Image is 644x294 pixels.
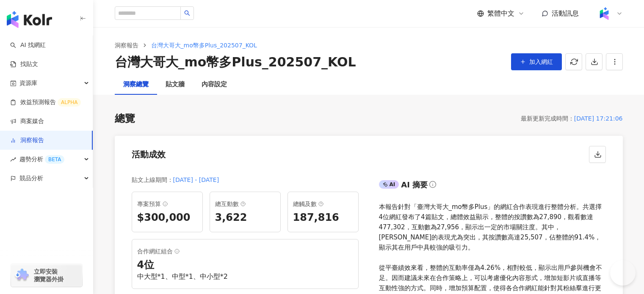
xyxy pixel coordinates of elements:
[215,211,275,225] div: 3,622
[202,80,227,90] div: 內容設定
[610,260,636,286] iframe: Help Scout Beacon - Open
[10,41,46,49] a: searchAI 找網紅
[10,157,16,162] span: rise
[10,136,44,145] a: 洞察報告
[10,98,81,107] a: 效益預測報告ALPHA
[34,268,64,283] span: 立即安裝 瀏覽器外掛
[379,178,606,195] div: AIAI 摘要
[293,199,353,209] div: 總觸及數
[511,53,562,70] button: 加入網紅
[379,180,399,189] div: AI
[184,10,190,16] span: search
[115,112,135,126] div: 總覽
[137,246,353,256] div: 合作網紅組合
[137,258,353,272] div: 4 位
[19,169,43,188] span: 競品分析
[215,199,275,209] div: 總互動數
[574,113,623,124] div: [DATE] 17:21:06
[19,150,64,169] span: 趨勢分析
[123,80,149,90] div: 洞察總覽
[151,42,257,49] span: 台灣大哥大_mo幣多Plus_202507_KOL
[173,175,219,185] div: [DATE] - [DATE]
[487,9,514,18] span: 繁體中文
[7,11,52,28] img: logo
[137,199,197,209] div: 專案預算
[11,264,82,287] a: chrome extension立即安裝 瀏覽器外掛
[115,53,356,71] div: 台灣大哥大_mo幣多Plus_202507_KOL
[10,117,44,126] a: 商案媒合
[137,211,197,225] div: $300,000
[132,148,166,160] div: 活動成效
[137,272,353,281] div: 中大型*1、中型*1、中小型*2
[113,41,140,50] a: 洞察報告
[529,58,553,65] span: 加入網紅
[401,179,428,190] div: AI 摘要
[45,155,64,164] div: BETA
[596,5,612,22] img: Kolr%20app%20icon%20%281%29.png
[166,80,185,90] div: 貼文牆
[521,113,574,124] div: 最新更新完成時間 ：
[132,175,173,185] div: 貼文上線期間 ：
[14,269,30,282] img: chrome extension
[552,9,579,17] span: 活動訊息
[19,74,37,93] span: 資源庫
[293,211,353,225] div: 187,816
[10,60,38,69] a: 找貼文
